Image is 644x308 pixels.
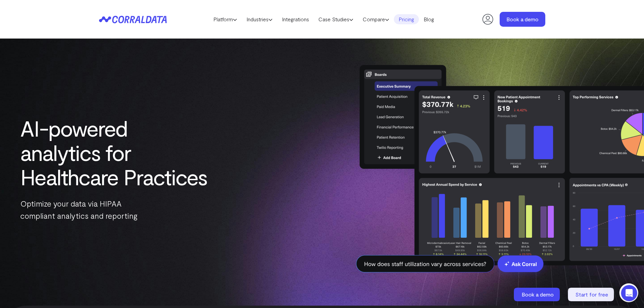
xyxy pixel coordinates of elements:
span: Start for free [575,291,608,298]
iframe: Intercom live chat [621,285,637,301]
p: Optimize your data via HIPAA compliant analytics and reporting [20,197,209,222]
a: Blog [419,14,439,24]
iframe: Intercom live chat discovery launcher [619,283,638,302]
a: Case Studies [314,14,358,24]
a: Pricing [394,14,419,24]
h1: AI-powered analytics for Healthcare Practices [20,116,209,189]
a: Platform [209,14,242,24]
a: Book a demo [514,288,561,301]
a: Compare [358,14,394,24]
a: Start for free [568,288,615,301]
a: Book a demo [500,12,545,27]
a: Industries [242,14,277,24]
a: Integrations [277,14,314,24]
span: Book a demo [522,291,554,298]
